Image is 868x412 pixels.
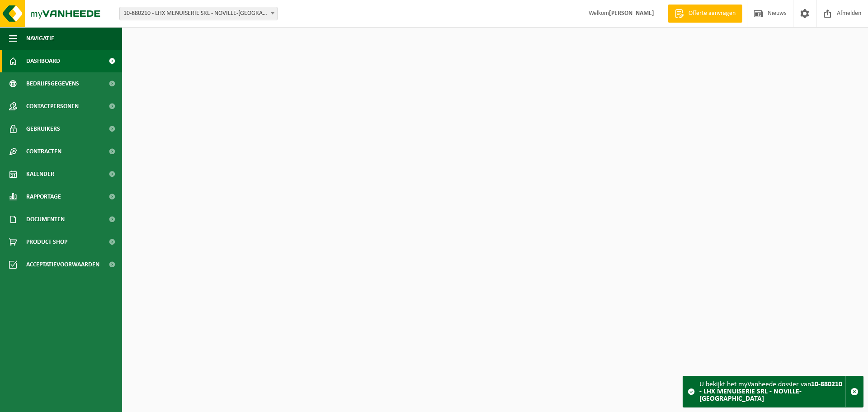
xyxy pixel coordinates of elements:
[26,208,65,231] span: Documenten
[26,50,60,72] span: Dashboard
[26,253,99,276] span: Acceptatievoorwaarden
[668,5,742,23] a: Offerte aanvragen
[120,7,277,20] span: 10-880210 - LHX MENUISERIE SRL - NOVILLE-SUR-MÉHAIGNE
[26,231,67,253] span: Product Shop
[26,27,54,50] span: Navigatie
[699,381,842,403] strong: 10-880210 - LHX MENUISERIE SRL - NOVILLE-[GEOGRAPHIC_DATA]
[26,72,79,95] span: Bedrijfsgegevens
[26,185,61,208] span: Rapportage
[26,118,60,140] span: Gebruikers
[119,7,278,20] span: 10-880210 - LHX MENUISERIE SRL - NOVILLE-SUR-MÉHAIGNE
[26,140,61,163] span: Contracten
[699,376,845,407] div: U bekijkt het myVanheede dossier van
[609,10,654,17] strong: [PERSON_NAME]
[686,9,738,18] span: Offerte aanvragen
[26,163,54,185] span: Kalender
[26,95,79,118] span: Contactpersonen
